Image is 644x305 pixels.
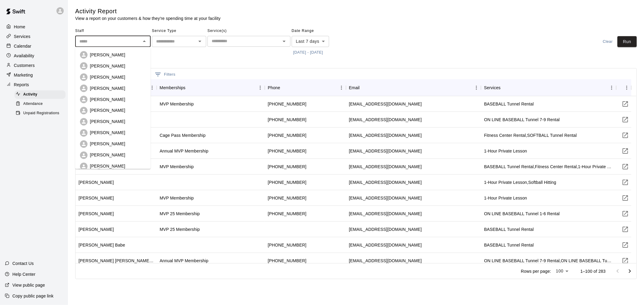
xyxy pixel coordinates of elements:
p: Marketing [14,72,33,78]
p: [PERSON_NAME] [90,130,125,136]
p: Availability [14,53,34,59]
div: Services [481,79,616,96]
button: Menu [337,83,346,92]
svg: Visit customer page [622,116,629,123]
a: Calendar [5,42,63,51]
div: +16022905240 [268,195,306,201]
div: Email [346,79,481,96]
a: Visit customer page [619,98,631,110]
div: thebabes2006@hotmail.com [349,242,422,248]
button: Open [196,37,204,46]
div: BASEBALL Tunnel Rental,Fitness Center Rental,1-Hour Private Lesson [484,164,613,170]
a: Visit customer page [619,145,631,157]
div: 100 [553,267,571,275]
p: [PERSON_NAME] [90,152,125,158]
button: Menu [148,83,157,92]
p: [PERSON_NAME] [90,52,125,58]
div: Attendance [14,100,66,108]
div: Fitness Center Rental,SOFTBALL Tunnel Rental [484,132,577,138]
div: 1-Hour Private Lesson [484,195,527,201]
div: caseyemalone@protonmail.com [349,164,422,170]
button: Visit customer page [619,208,631,220]
p: 1–100 of 283 [580,268,606,274]
div: BASEBALL Tunnel Rental [484,101,534,107]
div: Reports [5,80,63,89]
div: Annual MVP Membership [160,258,209,264]
button: Sort [280,83,289,92]
button: Visit customer page [619,129,631,141]
a: Visit customer page [619,192,631,204]
div: +14803590994 [268,132,306,138]
button: Visit customer page [619,223,631,235]
button: Clear [598,36,617,47]
button: Sort [501,83,509,92]
div: MVP Membership [160,164,194,170]
button: Menu [256,83,265,92]
svg: Visit customer page [622,163,629,170]
p: [PERSON_NAME] [90,163,125,169]
a: Availability [5,51,63,60]
div: +15203020034 [268,242,306,248]
div: Robert Mazuka [78,179,114,185]
button: Close [140,37,149,46]
p: [PERSON_NAME] [90,85,125,91]
div: Memberships [160,79,186,96]
p: View a report on your customers & how they're spending time at your facility [75,15,220,21]
div: Phone [268,79,280,96]
div: brettjlytle@gmail.com [349,148,422,154]
svg: Visit customer page [622,210,629,217]
div: Phone [265,79,346,96]
div: BASEBALL Tunnel Rental [484,242,534,248]
button: Sort [360,83,368,92]
button: Visit customer page [619,176,631,188]
div: +17046510839 [268,164,306,170]
button: Menu [472,83,481,92]
button: Visit customer page [619,114,631,126]
div: Paul Ahern [78,195,114,201]
button: Sort [185,83,194,92]
p: [PERSON_NAME] [90,96,125,102]
div: +14805707027 [268,117,306,123]
p: [PERSON_NAME] [90,63,125,69]
div: almeidabaseball@yahoo.com [349,211,422,217]
div: 1-Hour Private Lesson,Softball Hitting [484,179,556,185]
div: Cage Pass Membership [160,132,206,138]
div: +15107579013 [268,211,306,217]
div: MVP Membership [160,101,194,107]
div: Services [484,79,501,96]
button: Menu [622,83,631,92]
div: Robby Babe [78,242,125,248]
div: Daniel Bennett Boltz Baseball [78,258,154,264]
div: mazukarobert@gmail.com [349,179,422,185]
div: Memberships [157,79,265,96]
button: Show filters [153,70,177,79]
button: Go to next page [624,265,636,277]
div: fcobrah94@yahoo.com [349,258,422,264]
svg: Visit customer page [622,241,629,249]
div: Name [75,79,157,96]
p: Home [14,24,25,30]
span: Date Range [292,26,344,36]
svg: Visit customer page [622,100,629,108]
div: Elliot Almeida [78,211,114,217]
a: Services [5,32,63,41]
span: Staff [75,26,151,36]
div: +14805193526 [268,101,306,107]
button: Run [617,36,637,47]
button: Visit customer page [619,255,631,267]
p: Total Rows: 283 [75,57,637,63]
div: Home [5,22,63,31]
a: Customers [5,61,63,70]
div: Unpaid Registrations [14,109,66,118]
svg: Visit customer page [622,257,629,264]
svg: Visit customer page [622,194,629,202]
a: Visit customer page [619,239,631,251]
